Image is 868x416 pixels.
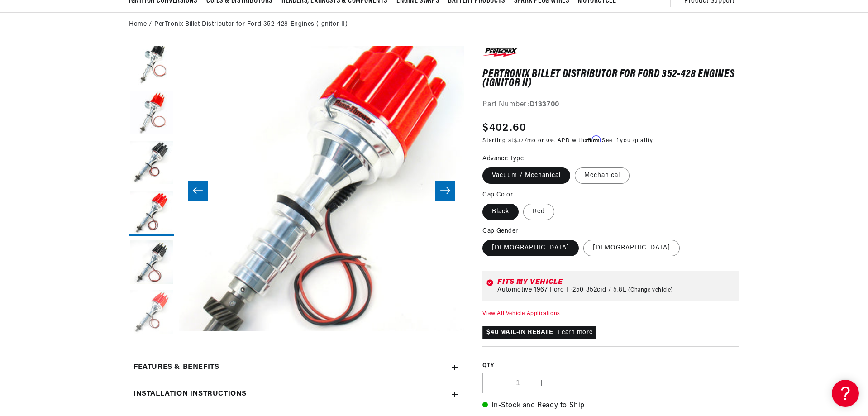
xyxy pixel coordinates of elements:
[134,362,219,373] h2: Features & Benefits
[482,167,570,184] label: Vacuum / Mechanical
[129,19,147,29] a: Home
[482,154,525,163] legend: Advance Type
[129,240,174,286] button: Load image 11 in gallery view
[482,362,739,370] label: QTY
[188,181,208,201] button: Slide left
[129,46,464,336] media-gallery: Gallery Viewer
[602,138,653,143] a: See if you qualify - Learn more about Affirm Financing (opens in modal)
[154,19,348,29] a: PerTronix Billet Distributor for Ford 352-428 Engines (Ignitor II)
[129,19,739,29] nav: breadcrumbs
[129,191,174,236] button: Load image 10 in gallery view
[575,167,630,184] label: Mechanical
[514,138,525,143] span: $37
[482,190,514,200] legend: Cap Color
[129,354,464,381] summary: Features & Benefits
[435,181,455,201] button: Slide right
[585,136,601,143] span: Affirm
[129,290,174,335] button: Load image 12 in gallery view
[558,329,592,336] a: Learn more
[482,400,739,412] p: In-Stock and Ready to Ship
[482,120,526,136] span: $402.60
[628,287,673,294] a: Change vehicle
[134,388,247,400] h2: Installation instructions
[482,136,653,145] p: Starting at /mo or 0% APR with .
[482,311,560,316] a: View All Vehicle Applications
[129,41,174,86] button: Load image 7 in gallery view
[482,99,739,111] div: Part Number:
[523,204,554,220] label: Red
[497,278,735,286] div: Fits my vehicle
[482,226,519,236] legend: Cap Gender
[129,381,464,407] summary: Installation instructions
[482,70,739,88] h1: PerTronix Billet Distributor for Ford 352-428 Engines (Ignitor II)
[129,91,174,136] button: Load image 8 in gallery view
[129,141,174,186] button: Load image 9 in gallery view
[529,101,559,108] strong: D133700
[482,204,519,220] label: Black
[583,240,680,256] label: [DEMOGRAPHIC_DATA]
[482,240,579,256] label: [DEMOGRAPHIC_DATA]
[497,287,626,294] span: Automotive 1967 Ford F-250 352cid / 5.8L
[482,326,596,339] p: $40 MAIL-IN REBATE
